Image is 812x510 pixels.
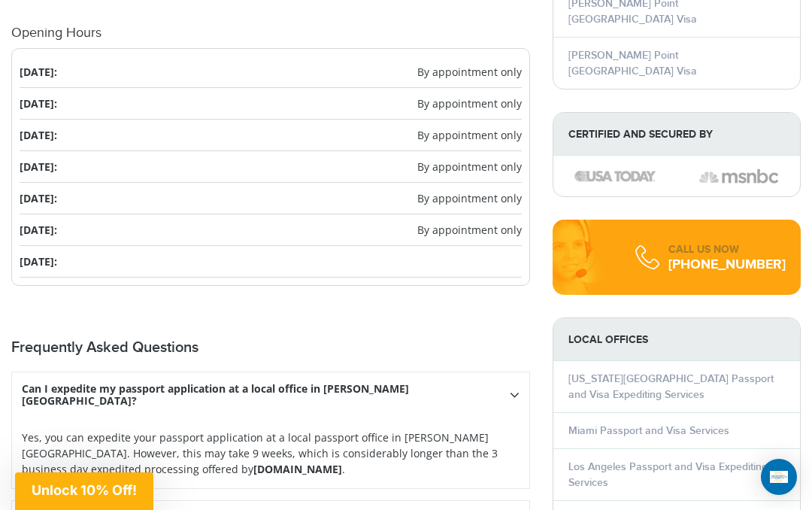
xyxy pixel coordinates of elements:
a: Miami Passport and Visa Services [568,424,729,437]
li: [DATE]: [20,56,522,88]
li: [DATE]: [20,183,522,214]
li: [DATE]: [20,214,522,246]
span: By appointment only [417,190,522,206]
span: By appointment only [417,159,522,175]
a: [PERSON_NAME] Point [GEOGRAPHIC_DATA] Visa [568,49,697,77]
h2: Frequently Asked Questions [11,338,530,357]
div: CALL US NOW [668,242,786,257]
span: By appointment only [417,96,522,111]
span: By appointment only [417,127,522,143]
li: [DATE]: [20,88,522,120]
span: Unlock 10% Off! [32,482,137,498]
div: Unlock 10% Off! [15,472,153,510]
div: Open Intercom Messenger [761,459,797,495]
img: image description [574,171,656,182]
a: Los Angeles Passport and Visa Expediting Services [568,460,768,489]
p: Yes, you can expedite your passport application at a local passport office in [PERSON_NAME][GEOGR... [22,430,520,477]
a: [US_STATE][GEOGRAPHIC_DATA] Passport and Visa Expediting Services [568,372,774,401]
span: By appointment only [417,222,522,238]
li: [DATE]: [20,120,522,151]
span: By appointment only [417,64,522,80]
li: [DATE]: [20,246,522,278]
h3: Can I expedite my passport application at a local office in [PERSON_NAME][GEOGRAPHIC_DATA]? [22,383,510,408]
li: [DATE]: [20,151,522,183]
strong: LOCAL OFFICES [553,318,800,361]
strong: [DOMAIN_NAME] [253,462,342,476]
h4: Opening Hours [11,26,530,41]
div: [PHONE_NUMBER] [668,257,786,272]
strong: Certified and Secured by [553,113,800,156]
img: image description [699,167,778,185]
